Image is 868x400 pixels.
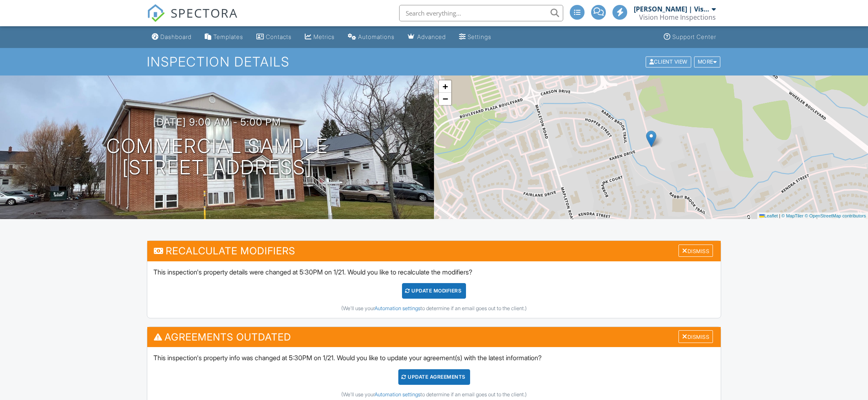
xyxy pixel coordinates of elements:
[646,130,656,147] img: Marker
[302,30,338,45] a: Metrics
[147,261,721,318] div: This inspection's property details were changed at 5:30PM on 1/21. Would you like to recalculate ...
[147,11,238,28] a: SPECTORA
[399,5,563,21] input: Search everything...
[147,327,721,347] h3: Agreements Outdated
[201,30,247,45] a: Templates
[402,283,466,299] div: UPDATE Modifiers
[153,305,715,312] div: (We'll use your to determine if an email goes out to the client.)
[678,330,713,343] div: Dismiss
[439,80,451,93] a: Zoom in
[398,369,470,385] div: Update Agreements
[266,33,292,40] div: Contacts
[805,213,866,218] a: © OpenStreetMap contributors
[672,33,716,40] div: Support Center
[660,30,720,45] a: Support Center
[213,33,243,40] div: Templates
[456,30,495,45] a: Settings
[375,305,420,311] a: Automation settings
[345,30,398,45] a: Automations (Advanced)
[171,4,238,21] span: SPECTORA
[358,33,395,40] div: Automations
[468,33,491,40] div: Settings
[443,81,448,91] span: +
[634,5,710,13] div: [PERSON_NAME] | Vision Home Inspections
[404,30,449,45] a: Advanced
[375,391,420,398] a: Automation settings
[106,135,328,179] h1: Commercial Sample [STREET_ADDRESS]
[147,55,721,69] h1: Inspection Details
[639,13,716,21] div: Vision Home Inspections
[313,33,335,40] div: Metrics
[147,4,165,22] img: The Best Home Inspection Software - Spectora
[645,58,693,64] a: Client View
[148,30,195,45] a: Dashboard
[160,33,192,40] div: Dashboard
[678,245,713,257] div: Dismiss
[153,117,281,128] h3: [DATE] 9:00 am - 5:00 pm
[779,213,780,218] span: |
[439,93,451,105] a: Zoom out
[443,94,448,104] span: −
[781,213,804,218] a: © MapTiler
[417,33,446,40] div: Advanced
[694,56,721,67] div: More
[646,56,691,67] div: Client View
[153,391,715,398] div: (We'll use your to determine if an email goes out to the client.)
[253,30,295,45] a: Contacts
[759,213,778,218] a: Leaflet
[147,241,721,261] h3: Recalculate Modifiers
